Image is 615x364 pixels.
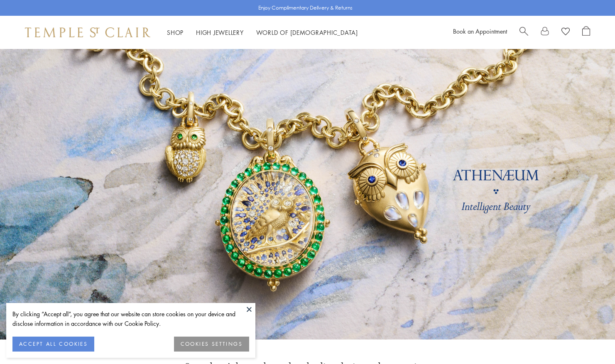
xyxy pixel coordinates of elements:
[167,27,358,38] nav: Main navigation
[196,28,244,37] a: High JewelleryHigh Jewellery
[258,4,353,12] p: Enjoy Complimentary Delivery & Returns
[12,337,94,352] button: ACCEPT ALL COOKIES
[256,28,358,37] a: World of [DEMOGRAPHIC_DATA]World of [DEMOGRAPHIC_DATA]
[174,337,249,352] button: COOKIES SETTINGS
[12,309,249,328] div: By clicking “Accept all”, you agree that our website can store cookies on your device and disclos...
[573,325,607,356] iframe: Gorgias live chat messenger
[453,27,507,35] a: Book an Appointment
[519,26,528,39] a: Search
[561,26,570,39] a: View Wishlist
[25,27,150,37] img: Temple St. Clair
[582,26,590,39] a: Open Shopping Bag
[167,28,184,37] a: ShopShop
